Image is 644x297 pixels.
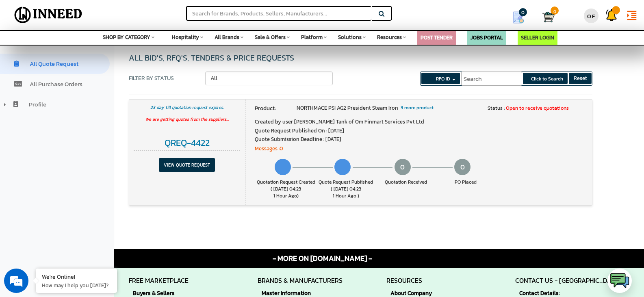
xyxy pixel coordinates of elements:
[512,11,525,24] img: Show My Quotes
[506,104,569,112] span: Open to receive quotations
[255,127,327,134] span: Quote Request Published On :
[376,179,435,186] div: Jan 01, 1970 05:30
[301,33,323,41] span: Platform
[255,33,286,41] span: Sale & Offers
[338,33,362,41] span: Solutions
[395,159,411,175] span: 0
[134,135,240,151] div: QREQ-4422
[159,158,215,172] input: View Quote Request
[401,104,434,111] span: 3 more product
[186,6,371,21] input: Search for Brands, Products, Sellers, Manufacturers...
[622,2,642,27] a: format_indent_increase
[215,33,239,41] span: All Brands
[11,5,86,25] img: Inneed.Market
[29,100,46,109] span: Profile
[421,34,453,41] a: POST TENDER
[280,145,283,152] span: 0
[129,72,205,85] span: Filter by Status
[255,135,324,143] span: Quote Submission Deadline :
[421,73,460,84] button: RFQ ID
[325,135,341,143] span: [DATE]
[134,116,240,123] div: We are getting quotes from the suppliers...
[519,8,527,16] span: 0
[255,145,283,152] a: Messages :0
[328,127,344,134] span: [DATE]
[471,34,503,41] a: JOBS PORTAL
[172,33,199,41] span: Hospitality
[542,8,549,26] a: Cart 0
[255,118,281,126] span: Created by
[30,79,82,89] span: All Purchase Orders
[30,59,78,68] span: All Quote Request
[626,9,638,22] i: format_indent_increase
[605,9,618,21] img: Support Tickets
[297,104,398,119] span: NORTHMACE PSI AG2 President Steam Iron
[601,2,622,24] a: Support Tickets
[584,9,598,23] div: OF
[282,118,424,126] span: user [PERSON_NAME] Tank of Om Finmart Services Pvt Ltd
[42,273,111,280] div: We're Online!
[523,73,568,84] button: Click to Search
[134,104,240,111] div: 23 day till quotation request expires.
[377,33,402,41] span: Resources
[273,253,372,264] span: - MORE ON [DOMAIN_NAME] -
[103,33,150,41] span: SHOP BY CATEGORY
[551,7,559,15] span: 0
[42,282,111,289] p: How may I help you today?
[436,75,450,82] span: RFQ ID
[461,72,522,86] input: Search
[569,73,592,84] button: Reset
[436,179,495,186] div: PO Placed
[255,145,280,152] span: Messages :
[521,34,554,41] a: SELLER LOGIN
[256,179,315,199] div: Aug 26, 2025 04:23
[129,54,592,63] div: All BID's, RFQ's, Tenders & Price Requests
[454,159,471,175] span: 0
[488,104,505,112] span: Status :
[255,104,292,113] span: Product:
[581,2,601,26] a: OF
[501,8,542,27] a: my Quotes 0
[609,271,630,291] img: logo.png
[542,11,555,23] img: Cart
[317,179,375,199] div: Quote Request Published ( [DATE] 04:23 1 hour ago )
